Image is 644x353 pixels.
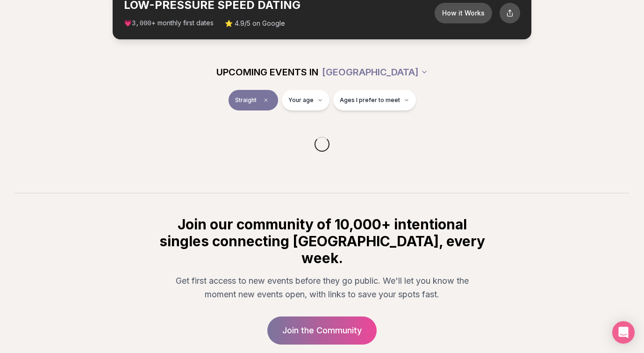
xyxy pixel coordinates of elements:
button: [GEOGRAPHIC_DATA] [322,62,428,82]
span: Ages I prefer to meet [340,96,400,104]
span: 3,000 [132,20,151,27]
span: Clear event type filter [260,95,272,106]
button: Ages I prefer to meet [333,90,416,110]
a: Join the Community [267,316,377,345]
button: Your age [282,90,329,110]
span: Straight [235,96,257,104]
p: Get first access to new events before they go public. We'll let you know the moment new events op... [165,274,479,302]
button: How it Works [435,3,492,23]
span: Your age [288,96,314,104]
span: UPCOMING EVENTS IN [216,66,318,79]
div: Open Intercom Messenger [612,321,635,344]
h2: Join our community of 10,000+ intentional singles connecting [GEOGRAPHIC_DATA], every week. [157,216,487,266]
span: ⭐ 4.9/5 on Google [225,19,285,28]
button: StraightClear event type filter [229,90,278,110]
span: 💗 + monthly first dates [124,18,214,28]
